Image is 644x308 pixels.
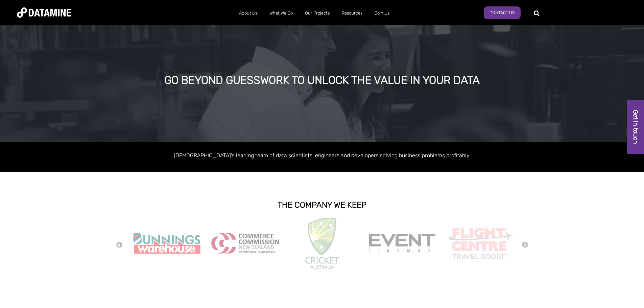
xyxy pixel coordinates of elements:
img: event cinemas [368,234,436,253]
a: Our Projects [299,4,336,22]
img: Datamine [17,7,71,18]
img: Bunnings Warehouse [133,231,200,256]
strong: THE COMPANY WE KEEP [278,200,366,210]
a: Join Us [368,4,396,22]
img: Flight Centre [447,226,514,261]
a: About Us [233,4,263,22]
a: Get in touch [627,100,644,154]
a: Contact Us [484,6,521,19]
img: Cricket Australia [305,218,339,269]
button: Previous [116,241,123,249]
a: Resources [336,4,368,22]
p: [DEMOGRAPHIC_DATA]'s leading team of data scientists, engineers and developers solving business p... [129,151,515,160]
div: GO BEYOND GUESSWORK TO UNLOCK THE VALUE IN YOUR DATA [73,74,571,87]
button: Next [522,241,528,249]
a: What We Do [263,4,299,22]
img: commercecommission [211,233,279,254]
